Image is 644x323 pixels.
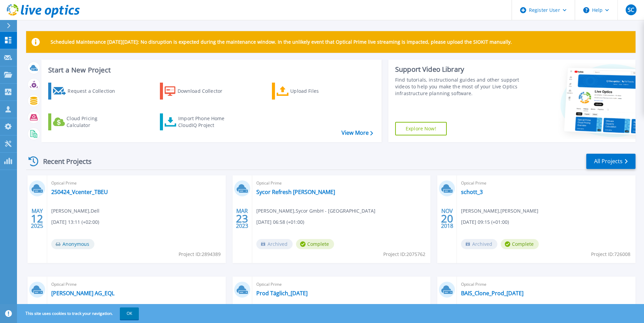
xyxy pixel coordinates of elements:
div: Recent Projects [26,153,101,170]
span: Optical Prime [51,179,222,187]
div: Request a Collection [68,84,122,98]
span: [DATE] 13:11 (+02:00) [51,218,99,226]
span: 12 [31,216,43,221]
div: NOV 2018 [441,206,454,231]
span: Complete [296,239,334,249]
span: [DATE] 06:58 (+01:00) [256,218,304,226]
a: schott_3 [461,189,483,195]
span: Project ID: 2894389 [179,251,221,258]
span: [PERSON_NAME] , Sycor GmbH - [GEOGRAPHIC_DATA] [256,207,375,215]
button: OK [120,307,139,320]
div: Find tutorials, instructional guides and other support videos to help you make the most of your L... [395,77,521,97]
span: 20 [441,216,453,221]
a: Prod Täglich_[DATE] [256,290,308,297]
a: Cloud Pricing Calculator [48,113,124,130]
span: 23 [236,216,248,221]
p: Scheduled Maintenance [DATE][DATE]: No disruption is expected during the maintenance window. In t... [51,39,512,45]
a: Explore Now! [395,122,447,135]
span: Optical Prime [256,281,427,288]
span: This site uses cookies to track your navigation. [19,307,139,320]
a: Download Collector [160,83,236,100]
h3: Start a New Project [48,66,373,74]
span: Project ID: 2075762 [383,251,425,258]
a: 250424_Vcenter_TBEU [51,189,108,195]
a: View More [342,130,373,136]
span: [PERSON_NAME] , [PERSON_NAME] [461,207,538,215]
span: Archived [461,239,497,249]
span: Archived [256,239,293,249]
span: [DATE] 09:15 (+01:00) [461,218,509,226]
div: Support Video Library [395,65,521,74]
div: Download Collector [178,84,232,98]
span: Optical Prime [461,281,631,288]
span: Anonymous [51,239,94,249]
a: [PERSON_NAME] AG_EQL [51,290,114,297]
a: Request a Collection [48,83,124,100]
div: MAR 2023 [236,206,249,231]
a: Upload Files [272,83,348,100]
span: Optical Prime [51,281,222,288]
div: Cloud Pricing Calculator [67,115,121,129]
span: SC [628,7,634,13]
a: BAIS_Clone_Prod_[DATE] [461,290,523,297]
div: MAY 2025 [31,206,43,231]
div: Upload Files [290,84,345,98]
span: Complete [501,239,539,249]
a: Sycor Refresh [PERSON_NAME] [256,189,335,195]
span: [PERSON_NAME] , Dell [51,207,99,215]
span: Optical Prime [461,179,631,187]
span: Optical Prime [256,179,427,187]
div: Import Phone Home CloudIQ Project [178,115,231,129]
span: Project ID: 726008 [591,251,630,258]
a: All Projects [586,154,636,169]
